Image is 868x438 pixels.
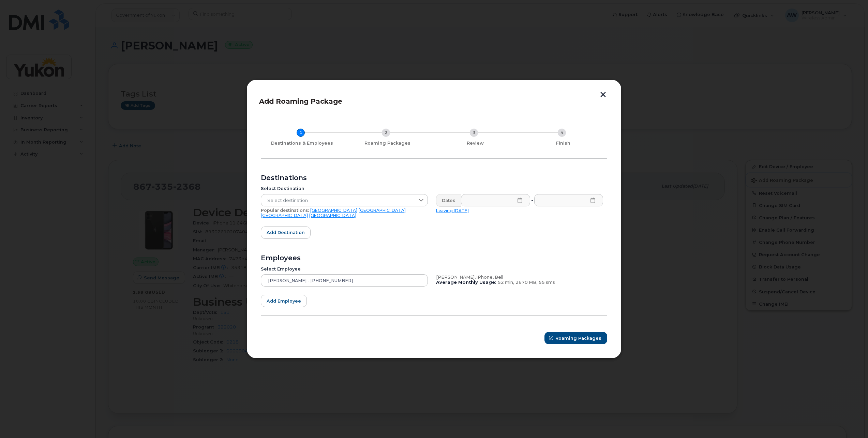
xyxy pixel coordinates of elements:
span: 55 sms [539,280,555,285]
button: Roaming Packages [544,332,607,344]
span: Popular destinations: [261,208,309,213]
a: [GEOGRAPHIC_DATA] [359,208,406,213]
a: [GEOGRAPHIC_DATA] [310,208,357,213]
span: Roaming Packages [555,335,601,341]
div: Review [434,141,517,146]
span: Add Roaming Package [259,97,342,105]
span: Add employee [267,298,301,304]
div: - [530,194,535,206]
div: Roaming Packages [346,141,429,146]
b: Average Monthly Usage: [436,280,496,285]
span: Select destination [261,194,415,207]
div: Select Destination [261,186,428,191]
div: 4 [558,129,566,137]
div: 3 [470,129,478,137]
div: [PERSON_NAME], iPhone, Bell [436,275,603,280]
div: Employees [261,255,607,261]
span: 2670 MB, [515,280,537,285]
div: Finish [522,141,604,146]
a: [GEOGRAPHIC_DATA] [309,213,356,218]
a: [GEOGRAPHIC_DATA] [261,213,308,218]
div: Select Employee [261,266,428,272]
span: 52 min, [498,280,514,285]
div: Destinations [261,175,607,181]
input: Please fill out this field [461,194,530,206]
span: Add destination [267,229,305,236]
input: Search device [261,274,428,287]
div: 2 [382,129,390,137]
button: Add employee [261,295,307,307]
a: Leaving [DATE] [436,208,469,213]
button: Add destination [261,227,311,239]
input: Please fill out this field [534,194,603,206]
